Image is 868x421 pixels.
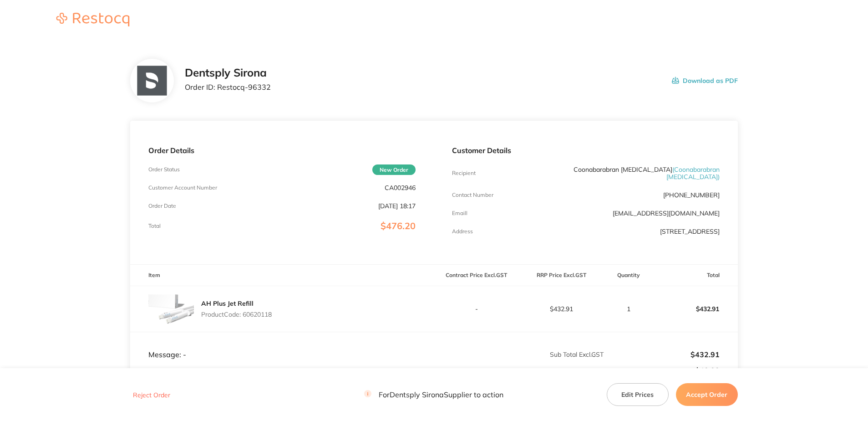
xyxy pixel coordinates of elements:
[452,192,493,198] p: Contact Number
[653,265,738,286] th: Total
[434,351,604,358] p: Sub Total Excl. GST
[130,332,434,359] td: Message: -
[434,305,518,313] p: -
[148,185,217,191] p: Customer Account Number
[452,146,719,154] p: Customer Details
[130,265,434,286] th: Item
[663,191,720,199] p: [PHONE_NUMBER]
[676,383,738,406] button: Accept Order
[47,13,138,26] img: Restocq logo
[381,220,416,231] span: $476.20
[148,286,194,332] img: M2ExdXltaw
[148,223,161,229] p: Total
[519,265,604,286] th: RRP Price Excl. GST
[452,170,476,176] p: Recipient
[660,228,720,235] p: [STREET_ADDRESS]
[137,66,167,96] img: NTllNzd2NQ
[666,165,720,181] span: ( Coonabarabran [MEDICAL_DATA] )
[201,299,254,308] a: AH Plus Jet Refill
[613,209,720,217] a: [EMAIL_ADDRESS][DOMAIN_NAME]
[148,166,180,173] p: Order Status
[378,202,416,210] p: [DATE] 18:17
[434,265,519,286] th: Contract Price Excl. GST
[452,228,473,235] p: Address
[607,383,669,406] button: Edit Prices
[653,298,737,320] p: $432.91
[604,305,652,313] p: 1
[148,146,416,154] p: Order Details
[47,13,138,28] a: Restocq logo
[672,67,738,95] button: Download as PDF
[201,311,272,318] p: Product Code: 60620118
[185,67,271,79] h2: Dentsply Sirona
[541,166,720,180] p: Coonabarabran [MEDICAL_DATA]
[185,83,271,91] p: Order ID: Restocq- 96332
[372,164,416,175] span: New Order
[604,350,720,359] p: $432.91
[604,366,720,375] p: $43.29
[148,203,176,209] p: Order Date
[519,305,604,313] p: $432.91
[385,184,416,191] p: CA002946
[452,210,467,216] p: Emaill
[130,391,173,399] button: Reject Order
[131,367,604,375] p: % GST
[604,265,653,286] th: Quantity
[364,390,503,399] p: For Dentsply Sirona Supplier to action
